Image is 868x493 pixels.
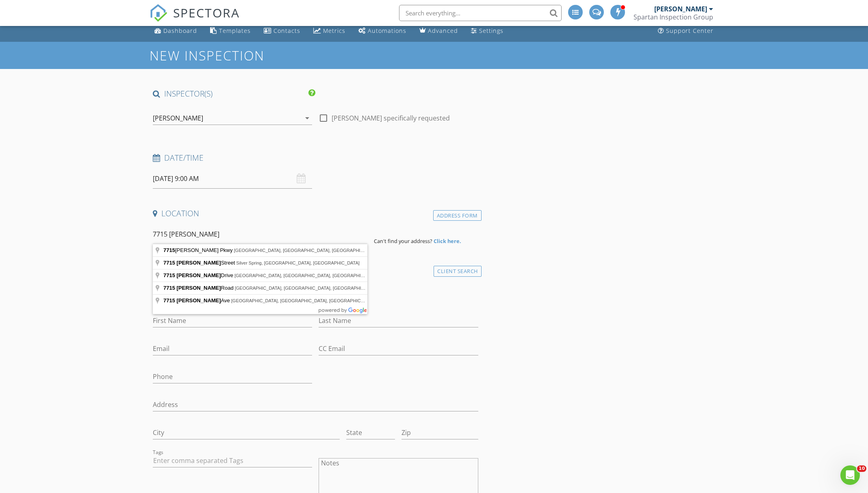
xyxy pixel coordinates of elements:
[219,27,251,34] div: Templates
[323,27,345,34] div: Metrics
[332,114,450,122] label: [PERSON_NAME] specifically requested
[163,285,235,291] span: Road
[434,237,461,245] strong: Click here.
[231,298,376,303] span: [GEOGRAPHIC_DATA], [GEOGRAPHIC_DATA], [GEOGRAPHIC_DATA]
[634,13,713,21] div: Spartan Inspection Group
[163,247,234,253] span: [PERSON_NAME] Pkwy
[260,24,304,39] a: Contacts
[468,24,507,39] a: Settings
[355,24,410,39] a: Automations (Advanced)
[374,237,432,245] span: Can't find your address?
[840,465,860,485] iframe: Intercom live chat
[153,114,203,122] div: [PERSON_NAME]
[150,11,240,28] a: SPECTORA
[234,273,379,278] span: [GEOGRAPHIC_DATA], [GEOGRAPHIC_DATA], [GEOGRAPHIC_DATA]
[273,27,300,34] div: Contacts
[163,247,175,253] span: 7715
[368,27,406,34] div: Automations
[302,113,312,123] i: arrow_drop_down
[434,266,482,277] div: Client Search
[666,27,714,34] div: Support Center
[207,24,254,39] a: Templates
[428,27,458,34] div: Advanced
[150,4,167,22] img: The Best Home Inspection Software - Spectora
[399,5,562,21] input: Search everything...
[163,285,221,291] span: 7715 [PERSON_NAME]
[433,210,482,221] div: Address Form
[163,272,234,278] span: Drive
[310,24,349,39] a: Metrics
[173,4,240,21] span: SPECTORA
[857,465,866,472] span: 10
[163,272,221,278] span: 7715 [PERSON_NAME]
[153,224,367,244] input: Address Search
[163,27,197,34] div: Dashboard
[153,153,478,163] h4: Date/Time
[654,5,707,13] div: [PERSON_NAME]
[163,297,231,304] span: Ave
[655,24,717,39] a: Support Center
[235,286,380,291] span: [GEOGRAPHIC_DATA], [GEOGRAPHIC_DATA], [GEOGRAPHIC_DATA]
[153,169,312,189] input: Select date
[151,24,200,39] a: Dashboard
[236,260,360,265] span: Silver Spring, [GEOGRAPHIC_DATA], [GEOGRAPHIC_DATA]
[153,88,315,99] h4: INSPECTOR(S)
[153,208,478,219] h4: Location
[479,27,503,34] div: Settings
[150,48,330,62] h1: New Inspection
[177,260,221,266] span: [PERSON_NAME]
[163,260,175,266] span: 7715
[163,297,221,304] span: 7715 [PERSON_NAME]
[416,24,461,39] a: Advanced
[163,260,236,266] span: Street
[234,248,379,253] span: [GEOGRAPHIC_DATA], [GEOGRAPHIC_DATA], [GEOGRAPHIC_DATA]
